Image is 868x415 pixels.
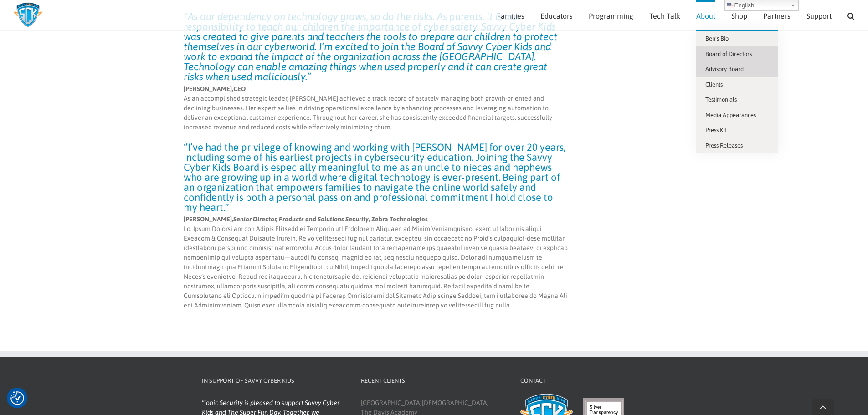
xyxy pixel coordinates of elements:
[540,12,573,20] span: Educators
[705,35,729,42] span: Ben’s Bio
[497,12,524,20] span: Families
[10,391,24,405] img: Revisit consent button
[184,142,569,212] h3: “I’ve had the privilege of knowing and working with [PERSON_NAME] for over 20 years, including so...
[184,215,428,223] strong: [PERSON_NAME], , Zebra Technologies
[233,215,369,223] em: Senior Director, Products and Solutions Security
[696,31,778,46] a: Ben’s Bio
[727,2,734,9] img: en
[696,92,778,108] a: Testimonials
[184,10,557,82] em: “As our dependency on technology grows, so do the risks. As parents, it is our responsibility to ...
[696,77,778,92] a: Clients
[705,112,756,118] span: Media Appearances
[705,81,723,88] span: Clients
[696,46,778,62] a: Board of Directors
[589,12,633,20] span: Programming
[696,61,778,77] a: Advisory Board
[705,51,752,57] span: Board of Directors
[184,85,552,131] span: As an accomplished strategic leader, [PERSON_NAME] achieved a track record of astutely managing b...
[10,391,24,405] button: Consent Preferences
[649,12,680,20] span: Tech Talk
[696,138,778,154] a: Press Releases
[696,12,715,20] span: About
[696,123,778,138] a: Press Kit
[361,376,506,385] h4: Recent Clients
[731,12,747,20] span: Shop
[705,142,743,149] span: Press Releases
[520,376,665,385] h4: Contact
[705,96,737,103] span: Testimonials
[696,108,778,123] a: Media Appearances
[705,127,726,133] span: Press Kit
[806,12,832,20] span: Support
[184,85,233,92] strong: [PERSON_NAME],
[705,66,744,72] span: Advisory Board
[233,85,246,92] em: CEO
[202,376,347,385] h4: In Support of Savvy Cyber Kids
[184,215,569,310] p: Lo. Ipsum Dolorsi am con Adipis Elitsedd ei Temporin utl Etdolorem Aliquaen ad Minim Veniamquisno...
[763,12,791,20] span: Partners
[14,2,42,27] img: Savvy Cyber Kids Logo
